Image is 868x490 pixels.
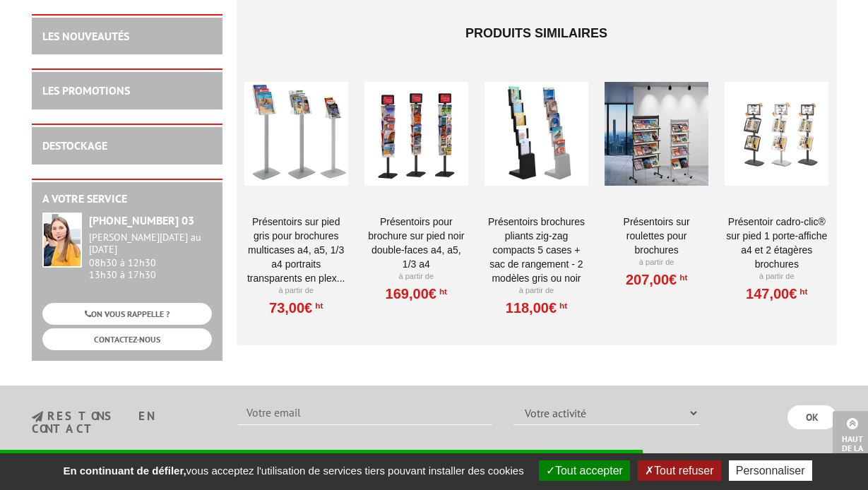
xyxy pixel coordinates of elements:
[42,328,212,350] a: CONTACTEZ-NOUS
[42,193,212,205] h2: A votre service
[725,215,828,271] a: Présentoir Cadro-Clic® sur pied 1 porte-affiche A4 et 2 étagères brochures
[605,257,708,268] p: À partir de
[269,304,323,312] a: 73,00€HT
[465,26,607,40] span: Produits similaires
[244,285,348,297] p: À partir de
[797,287,807,297] sup: HT
[638,460,720,481] button: Tout refuser
[42,303,212,325] a: ON VOUS RAPPELLE ?
[42,138,107,153] a: DESTOCKAGE
[42,29,129,43] a: LES NOUVEAUTÉS
[677,273,687,282] sup: HT
[364,215,468,271] a: Présentoirs pour brochure sur pied NOIR double-faces A4, A5, 1/3 A4
[89,232,212,256] div: [PERSON_NAME][DATE] au [DATE]
[42,213,82,268] img: widget-service.jpg
[89,213,194,227] strong: [PHONE_NUMBER] 03
[787,405,837,429] input: OK
[238,401,492,425] input: Votre email
[484,215,588,285] a: Présentoirs brochures pliants Zig-Zag compacts 5 cases + sac de rangement - 2 Modèles Gris ou Noir
[56,465,530,477] span: vous acceptez l'utilisation de services tiers pouvant installer des cookies
[557,301,567,311] sup: HT
[626,275,687,284] a: 207,00€HT
[32,410,218,435] h3: restons en contact
[42,83,130,97] a: LES PROMOTIONS
[436,287,447,297] sup: HT
[364,271,468,282] p: À partir de
[729,460,812,481] button: Personnaliser (fenêtre modale)
[506,304,567,312] a: 118,00€HT
[32,411,43,423] img: newsletter.jpg
[725,271,828,282] p: À partir de
[89,232,212,280] div: 08h30 à 12h30 13h30 à 17h30
[312,301,323,311] sup: HT
[244,215,348,285] a: Présentoirs sur pied GRIS pour brochures multicases A4, A5, 1/3 A4 Portraits transparents en plex...
[386,289,447,298] a: 169,00€HT
[605,215,708,257] a: Présentoirs sur roulettes pour brochures
[539,460,630,481] button: Tout accepter
[484,285,588,297] p: À partir de
[63,465,186,477] strong: En continuant de défiler,
[746,289,807,298] a: 147,00€HT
